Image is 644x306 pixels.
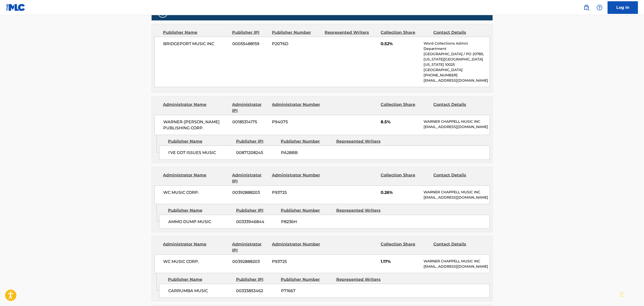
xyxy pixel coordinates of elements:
div: Publisher Number [272,29,321,36]
p: [US_STATE][GEOGRAPHIC_DATA][US_STATE] 10025 [424,57,489,67]
p: [EMAIL_ADDRESS][DOMAIN_NAME] [424,78,489,83]
div: Represented Writers [325,29,377,36]
span: 00333946844 [236,219,277,225]
div: Administrator Number [272,241,321,253]
div: Publisher IPI [232,29,268,36]
div: Collection Share [381,241,430,253]
span: 00392888203 [232,259,268,265]
div: Administrator Number [272,172,321,184]
span: WARNER-[PERSON_NAME] PUBLISHING CORP. [163,119,229,131]
span: WC MUSIC CORP. [163,190,229,196]
span: AMMO DUMP MUSIC [168,219,233,225]
div: Contact Details [434,172,483,184]
div: Administrator IPI [232,241,268,253]
span: P94075 [272,119,321,125]
p: [EMAIL_ADDRESS][DOMAIN_NAME] [424,124,489,130]
div: Publisher Name [168,277,232,283]
div: Publisher IPI [236,277,277,283]
div: Publisher Name [168,207,232,213]
div: Publisher Number [281,277,332,283]
span: 1.17% [381,259,420,265]
div: Administrator Name [163,241,229,253]
img: search [583,5,590,11]
div: Represented Writers [336,138,388,144]
a: Public Search [581,3,592,13]
p: [GEOGRAPHIC_DATA] [424,67,489,73]
p: [EMAIL_ADDRESS][DOMAIN_NAME] [424,195,489,200]
div: Collection Share [381,172,430,184]
div: Help [595,3,605,13]
p: [GEOGRAPHIC_DATA] / PO 20785, [424,51,489,57]
div: Collection Share [381,29,430,36]
div: Publisher IPI [236,138,277,144]
span: BRIDGEPORT MUSIC INC [163,41,229,47]
div: Represented Writers [336,277,388,283]
div: Contact Details [434,102,483,114]
p: WARNER CHAPPELL MUSIC INC [424,259,489,264]
span: WC MUSIC CORP. [163,259,229,265]
a: Log In [608,1,638,14]
span: I'VE GOT ISSUES MUSIC [168,150,233,156]
div: Represented Writers [336,207,388,213]
span: PA28BB [281,150,332,156]
div: Publisher Name [163,29,229,36]
div: Contact Details [434,29,483,36]
span: P8236H [281,219,332,225]
div: Drag [620,287,623,302]
p: WARNER CHAPPELL MUSIC INC [424,119,489,124]
span: 00871208245 [236,150,277,156]
div: Publisher Number [281,138,332,144]
span: 00333853462 [236,288,277,294]
div: Administrator Number [272,102,321,114]
span: P93725 [272,259,321,265]
span: P93725 [272,190,321,196]
img: MLC Logo [6,4,25,11]
span: 0.26% [381,190,420,196]
span: P7166T [281,288,332,294]
div: Administrator Name [163,102,229,114]
span: CARRUMBA MUSIC [168,288,233,294]
div: Contact Details [434,241,483,253]
p: Word Collections Admin Department [424,41,489,51]
div: Administrator IPI [232,102,268,114]
span: 8.5% [381,119,420,125]
span: 00185314175 [232,119,268,125]
p: [EMAIL_ADDRESS][DOMAIN_NAME] [424,264,489,269]
div: Administrator IPI [232,172,268,184]
img: help [597,5,603,11]
p: WARNER CHAPPELL MUSIC INC [424,190,489,195]
div: Collection Share [381,102,430,114]
p: [PHONE_NUMBER] [424,73,489,78]
span: 00392888203 [232,190,268,196]
div: Publisher Number [281,207,332,213]
div: Publisher IPI [236,207,277,213]
span: 00055488159 [232,41,268,47]
span: P2076D [272,41,321,47]
div: Administrator Name [163,172,229,184]
div: Publisher Name [168,138,232,144]
span: 0.52% [381,41,420,47]
iframe: Chat Widget [619,282,644,306]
